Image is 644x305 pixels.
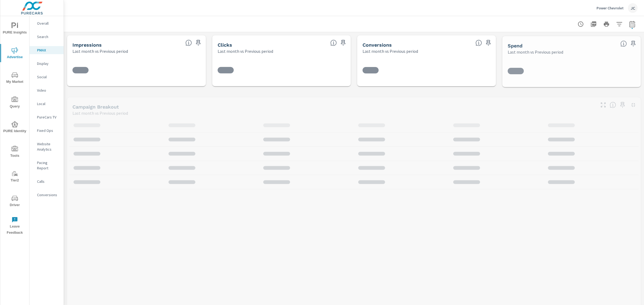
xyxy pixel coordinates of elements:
[2,146,28,159] span: Tools
[618,101,627,109] span: Save this to your personalized report
[2,47,28,60] span: Advertise
[37,61,59,66] p: Display
[339,39,347,47] span: Save this to your personalized report
[72,110,128,116] p: Last month vs Previous period
[599,101,608,109] button: Make Fullscreen
[2,195,28,208] span: Driver
[30,33,64,41] div: Search
[30,127,64,135] div: Fixed Ops
[2,121,28,134] span: PURE Identity
[30,140,64,153] div: Website Analytics
[484,39,493,47] span: Save this to your personalized report
[629,101,638,109] button: Minimize Widget
[72,42,102,48] h5: Impressions
[588,19,599,29] button: "Export Report to PDF"
[610,102,616,108] span: This is a summary of PMAX performance results by campaign. Each column can be sorted.
[2,96,28,110] span: Query
[30,191,64,199] div: Conversions
[30,86,64,94] div: Video
[0,16,29,238] div: nav menu
[614,19,625,29] button: Apply Filters
[620,40,627,47] span: The amount of money spent on advertising during the period.
[37,192,59,198] p: Conversions
[30,19,64,27] div: Overall
[30,73,64,81] div: Social
[508,49,563,55] p: Last month vs Previous period
[627,19,638,29] button: Select Date Range
[601,19,612,29] button: Print Report
[30,100,64,108] div: Local
[218,48,273,54] p: Last month vs Previous period
[37,34,59,39] p: Search
[37,128,59,133] p: Fixed Ops
[2,217,28,236] span: Leave Feedback
[218,42,232,48] h5: Clicks
[30,59,64,68] div: Display
[363,48,418,54] p: Last month vs Previous period
[37,101,59,106] p: Local
[37,21,59,26] p: Overall
[2,72,28,85] span: My Market
[37,114,59,120] p: PureCars TV
[37,141,59,152] p: Website Analytics
[37,160,59,171] p: Pacing Report
[30,159,64,172] div: Pacing Report
[30,113,64,121] div: PureCars TV
[30,177,64,185] div: Calls
[72,104,119,110] h5: Campaign Breakout
[475,40,482,46] span: Total Conversions include Actions, Leads and Unmapped.
[37,179,59,184] p: Calls
[37,47,59,53] p: PMAX
[2,170,28,184] span: Tier2
[508,43,522,49] h5: Spend
[628,3,638,13] div: JC
[597,6,624,10] p: Power Chevrolet
[37,74,59,80] p: Social
[185,40,192,46] span: The number of times an ad was shown on your behalf.
[629,39,638,48] span: Save this to your personalized report
[194,39,203,47] span: Save this to your personalized report
[363,42,392,48] h5: Conversions
[37,88,59,93] p: Video
[72,48,128,54] p: Last month vs Previous period
[330,40,337,46] span: The number of times an ad was clicked by a consumer.
[30,46,64,54] div: PMAX
[2,23,28,36] span: PURE Insights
